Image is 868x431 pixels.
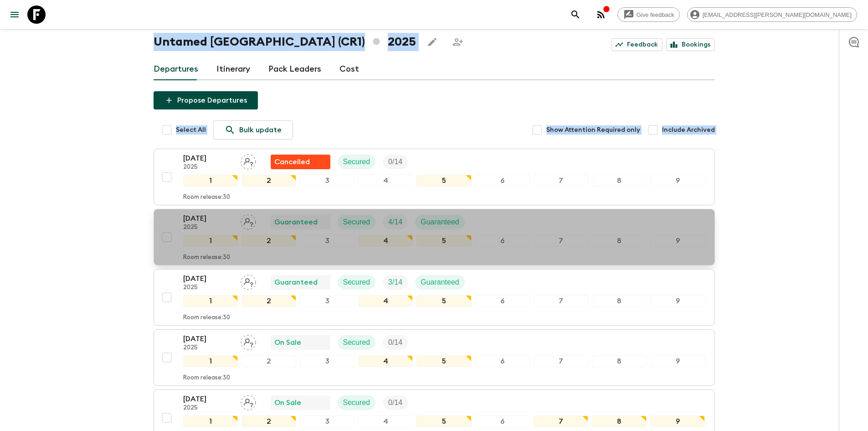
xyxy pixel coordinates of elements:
[154,329,715,386] button: [DATE]2025Assign pack leaderOn SaleSecuredTrip Fill123456789Room release:30
[213,120,293,140] a: Bulk update
[698,11,857,18] span: [EMAIL_ADDRESS][PERSON_NAME][DOMAIN_NAME]
[339,58,359,80] a: Cost
[383,155,408,169] div: Trip Fill
[241,338,256,345] span: Assign pack leader
[241,295,296,307] div: 2
[388,397,402,408] p: 0 / 14
[592,415,647,427] div: 8
[154,269,715,326] button: [DATE]2025Assign pack leaderGuaranteedSecuredTrip FillGuaranteed123456789Room release:30
[183,235,238,247] div: 1
[343,337,370,348] p: Secured
[300,295,354,307] div: 3
[611,38,663,51] a: Feedback
[358,175,413,187] div: 4
[666,38,715,51] a: Bookings
[300,355,354,367] div: 3
[534,295,588,307] div: 7
[183,355,238,367] div: 1
[241,355,296,367] div: 2
[274,397,301,408] p: On Sale
[358,235,413,247] div: 4
[650,295,705,307] div: 9
[388,277,402,288] p: 3 / 14
[176,125,206,135] span: Select All
[546,125,640,135] span: Show Attention Required only
[300,415,354,427] div: 3
[338,275,376,290] div: Secured
[475,295,530,307] div: 6
[183,394,233,405] p: [DATE]
[534,415,588,427] div: 7
[300,175,354,187] div: 3
[383,395,408,410] div: Trip Fill
[650,415,705,427] div: 9
[650,175,705,187] div: 9
[183,153,233,164] p: [DATE]
[268,58,321,80] a: Pack Leaders
[154,149,715,205] button: [DATE]2025Assign pack leaderFlash Pack cancellationSecuredTrip Fill123456789Room release:30
[358,415,413,427] div: 4
[687,7,857,22] div: [EMAIL_ADDRESS][PERSON_NAME][DOMAIN_NAME]
[271,155,330,169] div: Flash Pack cancellation
[475,415,530,427] div: 6
[300,235,354,247] div: 3
[617,7,680,22] a: Give feedback
[154,209,715,265] button: [DATE]2025Assign pack leaderGuaranteedSecuredTrip FillGuaranteed123456789Room release:30
[183,254,230,261] p: Room release: 30
[241,175,296,187] div: 2
[343,397,370,408] p: Secured
[421,217,459,228] p: Guaranteed
[183,333,233,344] p: [DATE]
[358,355,413,367] div: 4
[241,415,296,427] div: 2
[383,275,408,290] div: Trip Fill
[183,284,233,291] p: 2025
[154,33,416,51] h1: Untamed [GEOGRAPHIC_DATA] (CR1) 2025
[183,405,233,412] p: 2025
[358,295,413,307] div: 4
[343,277,370,288] p: Secured
[241,157,256,164] span: Assign pack leader
[338,155,376,169] div: Secured
[388,217,402,228] p: 4 / 14
[241,217,256,224] span: Assign pack leader
[534,235,588,247] div: 7
[338,395,376,410] div: Secured
[416,415,471,427] div: 5
[592,235,647,247] div: 8
[338,215,376,229] div: Secured
[183,295,238,307] div: 1
[241,235,296,247] div: 2
[650,235,705,247] div: 9
[183,175,238,187] div: 1
[5,5,24,24] button: menu
[274,156,310,167] p: Cancelled
[183,374,230,382] p: Room release: 30
[416,175,471,187] div: 5
[632,11,679,18] span: Give feedback
[650,355,705,367] div: 9
[239,125,282,135] p: Bulk update
[421,277,459,288] p: Guaranteed
[383,215,408,229] div: Trip Fill
[241,398,256,405] span: Assign pack leader
[416,355,471,367] div: 5
[343,156,370,167] p: Secured
[475,235,530,247] div: 6
[183,415,238,427] div: 1
[416,295,471,307] div: 5
[534,355,588,367] div: 7
[343,217,370,228] p: Secured
[662,125,715,135] span: Include Archived
[183,194,230,201] p: Room release: 30
[338,335,376,350] div: Secured
[183,273,233,284] p: [DATE]
[241,277,256,285] span: Assign pack leader
[592,295,647,307] div: 8
[274,337,301,348] p: On Sale
[154,58,198,80] a: Departures
[592,175,647,187] div: 8
[383,335,408,350] div: Trip Fill
[183,164,233,171] p: 2025
[154,91,258,109] button: Propose Departures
